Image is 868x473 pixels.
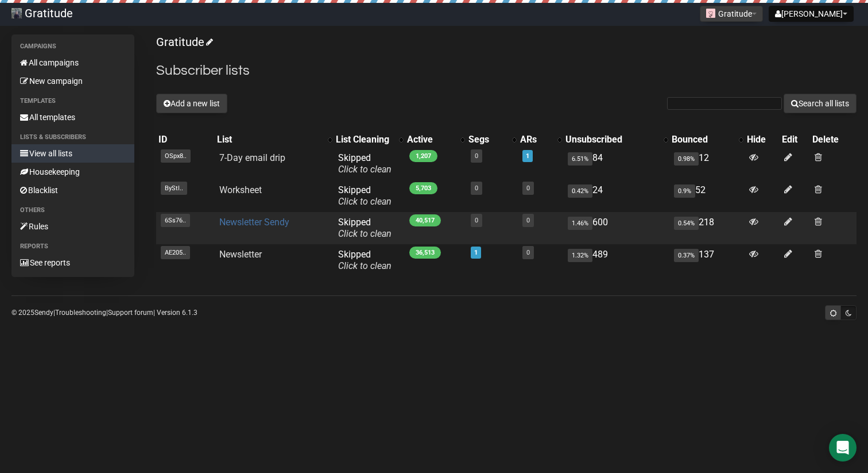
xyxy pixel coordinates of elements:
[568,152,592,166] span: 6.51%
[338,196,392,207] a: Click to clean
[338,260,392,271] a: Click to clean
[409,214,441,226] span: 40,517
[158,134,212,145] div: ID
[669,180,745,212] td: 52
[11,144,134,163] a: View all lists
[563,180,669,212] td: 24
[11,72,134,90] a: New campaign
[338,217,392,239] span: Skipped
[568,217,592,230] span: 1.46%
[338,249,392,271] span: Skipped
[11,53,134,72] a: All campaigns
[156,132,215,148] th: ID: No sort applied, sorting is disabled
[11,163,134,181] a: Housekeeping
[674,184,695,198] span: 0.9%
[526,249,530,256] a: 0
[475,184,478,192] a: 0
[55,309,106,317] a: Troubleshooting
[526,152,529,160] a: 1
[474,249,478,256] a: 1
[475,217,478,224] a: 0
[336,134,393,145] div: List Cleaning
[219,249,262,260] a: Newsletter
[745,132,780,148] th: Hide: No sort applied, sorting is disabled
[669,244,745,276] td: 137
[219,217,289,228] a: Newsletter Sendy
[780,132,810,148] th: Edit: No sort applied, sorting is disabled
[706,9,715,18] img: 1.png
[156,60,857,81] h2: Subscriber lists
[674,152,699,166] span: 0.98%
[568,184,592,198] span: 0.42%
[782,134,808,145] div: Edit
[338,152,392,175] span: Skipped
[669,148,745,180] td: 12
[565,134,658,145] div: Unsubscribed
[520,134,552,145] div: ARs
[674,249,699,262] span: 0.37%
[161,246,190,259] span: AE205..
[334,132,405,148] th: List Cleaning: No sort applied, activate to apply an ascending sort
[526,184,530,192] a: 0
[108,309,153,317] a: Support forum
[215,132,334,148] th: List: No sort applied, activate to apply an ascending sort
[563,212,669,244] td: 600
[468,134,506,145] div: Segs
[526,217,530,224] a: 0
[161,182,187,195] span: ByStI..
[11,181,134,199] a: Blacklist
[674,217,699,230] span: 0.54%
[11,253,134,272] a: See reports
[810,132,857,148] th: Delete: No sort applied, sorting is disabled
[700,6,763,22] button: Gratitude
[11,217,134,236] a: Rules
[156,94,227,113] button: Add a new list
[669,132,745,148] th: Bounced: No sort applied, activate to apply an ascending sort
[338,228,392,239] a: Click to clean
[518,132,564,148] th: ARs: No sort applied, activate to apply an ascending sort
[219,184,262,195] a: Worksheet
[161,149,191,163] span: OSpx8..
[568,249,592,262] span: 1.32%
[338,184,392,207] span: Skipped
[11,203,134,217] li: Others
[409,150,437,162] span: 1,207
[405,132,466,148] th: Active: No sort applied, activate to apply an ascending sort
[829,434,857,462] div: Open Intercom Messenger
[747,134,778,145] div: Hide
[769,6,854,22] button: [PERSON_NAME]
[409,182,437,194] span: 5,703
[563,132,669,148] th: Unsubscribed: No sort applied, activate to apply an ascending sort
[407,134,455,145] div: Active
[563,244,669,276] td: 489
[409,247,441,259] span: 36,513
[217,134,322,145] div: List
[338,164,392,175] a: Click to clean
[475,152,478,160] a: 0
[11,240,134,253] li: Reports
[219,152,285,163] a: 7-Day email drip
[11,130,134,144] li: Lists & subscribers
[11,306,197,319] p: © 2025 | | | Version 6.1.3
[672,134,733,145] div: Bounced
[563,148,669,180] td: 84
[11,94,134,108] li: Templates
[11,108,134,126] a: All templates
[466,132,518,148] th: Segs: No sort applied, activate to apply an ascending sort
[156,35,211,49] a: Gratitude
[161,214,190,227] span: 6Ss76..
[784,94,857,113] button: Search all lists
[812,134,854,145] div: Delete
[11,8,22,18] img: 52eac30d6dfa18628157f09572a2d385
[34,309,53,317] a: Sendy
[669,212,745,244] td: 218
[11,40,134,53] li: Campaigns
